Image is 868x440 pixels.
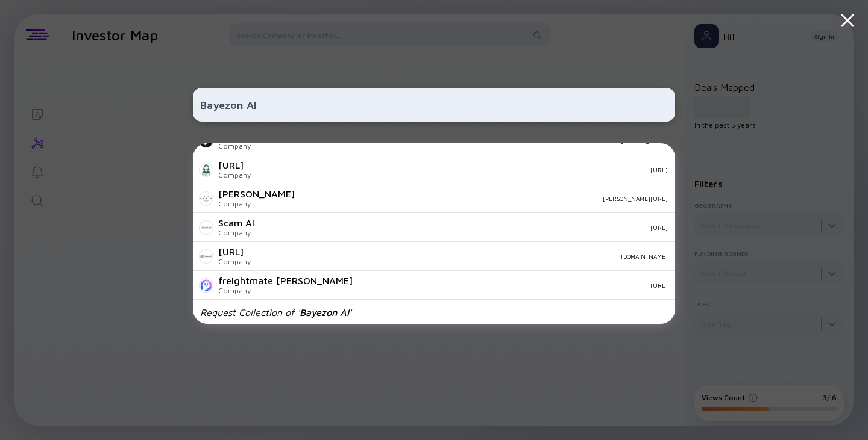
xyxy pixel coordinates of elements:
div: freightmate [PERSON_NAME] [218,275,353,286]
div: [DOMAIN_NAME] [260,253,668,260]
div: Company [218,257,251,266]
input: Search Company or Investor... [200,94,668,116]
div: [URL] [362,282,668,289]
div: Request Collection of ' ' [200,307,351,318]
div: Company [218,141,265,150]
span: Bayezon AI [300,307,349,318]
div: [PERSON_NAME][URL] [304,195,668,202]
div: [URL] [218,160,251,170]
div: [URL] [264,224,668,231]
div: [URL] [260,166,668,173]
div: Company [218,170,251,179]
div: Company [218,228,254,237]
div: [URL] [218,246,251,257]
div: [PERSON_NAME] [218,188,295,199]
div: Company [218,286,353,295]
div: Scam AI [218,217,254,228]
div: Company [218,199,295,208]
